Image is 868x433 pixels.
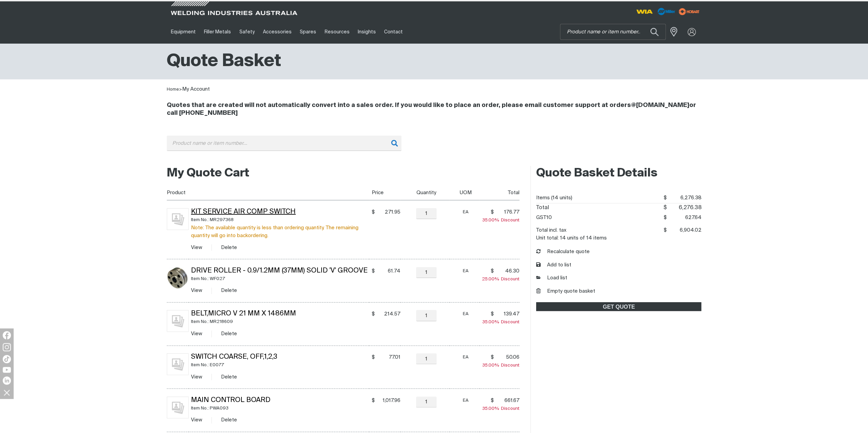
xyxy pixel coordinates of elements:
[191,208,296,215] a: Kit Service Air Comp Switch
[490,354,494,361] span: $
[536,235,607,241] dt: Unit total: 14 units of 14 items
[667,193,702,203] span: 6,276.38
[191,404,369,412] div: Item No.: PWA093
[167,310,189,332] img: No image for this product
[643,24,666,40] button: Search products
[3,331,11,339] img: Facebook
[371,397,374,404] span: $
[167,353,189,375] img: No image for this product
[320,20,353,44] a: Resources
[377,397,400,404] span: 1,017.96
[371,311,374,318] span: $
[667,203,702,213] span: 6,276.38
[221,416,237,424] button: Delete Main Control Board
[480,185,520,200] th: Total
[452,208,480,216] div: EA
[380,20,407,44] a: Contact
[191,417,202,422] a: View Main Control Board
[167,267,188,289] img: Drive Roller - 0.9/1.2mm (37mm) Solid 'V' Groove
[3,343,11,351] img: Instagram
[354,20,380,44] a: Insights
[167,397,189,418] img: No image for this product
[371,209,374,216] span: $
[536,302,701,311] a: GET QUOTE
[167,185,369,200] th: Product
[221,330,237,338] button: Delete Belt,Micro V 21 mm X 1486mm
[191,275,369,283] div: Item No.: WF027
[191,374,202,380] a: View Switch Coarse, Off,1,2,3
[663,205,667,211] span: $
[482,363,519,368] span: Discount
[191,361,369,369] div: Item No.: E0077
[452,310,480,318] div: EA
[482,363,501,368] span: 35.00%
[631,102,689,108] a: @[DOMAIN_NAME]
[496,354,519,361] span: 50.06
[377,209,400,216] span: 271.95
[560,24,665,40] input: Product name or item number...
[191,354,277,360] a: Switch Coarse, Off,1,2,3
[490,209,494,216] span: $
[371,354,374,361] span: $
[167,136,401,151] input: Product name or item number...
[490,311,494,318] span: $
[482,277,501,281] span: 25.00%
[371,268,374,275] span: $
[667,213,702,223] span: 627.64
[167,20,200,44] a: Equipment
[167,50,281,73] h1: Quote Basket
[536,225,567,235] dt: Total incl. tax
[3,355,11,363] img: TikTok
[377,268,400,275] span: 61.74
[191,267,368,274] a: Drive Roller - 0.9/1.2mm (37mm) Solid 'V' Groove
[490,397,494,404] span: $
[167,136,702,161] div: Product or group for quick order
[259,20,296,44] a: Accessories
[235,20,259,44] a: Safety
[191,397,270,404] a: Main Control Board
[191,331,202,336] a: View Belt,Micro V 21 mm X 1486mm
[667,225,702,235] span: 6,904.02
[182,87,210,92] a: My Account
[369,185,400,200] th: Price
[496,268,519,275] span: 46.30
[537,302,701,311] span: GET QUOTE
[536,288,595,295] button: Empty quote basket
[167,208,189,230] img: No image for this product
[191,318,369,326] div: Item No.: MR218609
[496,397,519,404] span: 661.67
[296,20,320,44] a: Spares
[191,288,202,293] a: View Drive Roller - 0.9/1.2mm (37mm) Solid 'V' Groove
[536,274,567,282] a: Load list
[452,267,480,275] div: EA
[482,218,519,222] span: Discount
[536,261,571,269] button: Add to list
[221,373,237,381] button: Delete Switch Coarse, Off,1,2,3
[482,320,501,324] span: 35.00%
[536,203,549,213] dt: Total
[191,310,296,317] a: Belt,Micro V 21 mm X 1486mm
[482,406,501,411] span: 35.00%
[677,6,702,17] img: miller
[179,87,182,92] span: >
[400,185,450,200] th: Quantity
[536,193,572,203] dt: Items (14 units)
[664,215,667,220] span: $
[191,216,369,224] div: Item No.: MR297368
[167,102,702,117] h4: Quotes that are created will not automatically convert into a sales order. If you would like to p...
[191,224,369,239] div: Note: The available quantity is less than ordering quantity. The remaining quantity will go into ...
[167,87,179,92] a: Home
[490,268,494,275] span: $
[3,367,11,373] img: YouTube
[664,228,667,233] span: $
[221,287,237,294] button: Delete Drive Roller - 0.9/1.2mm (37mm) Solid 'V' Groove
[482,277,519,281] span: Discount
[221,244,237,251] button: Delete Kit Service Air Comp Switch
[482,218,501,222] span: 35.00%
[377,311,400,318] span: 214.57
[191,245,202,250] a: View Kit Service Air Comp Switch
[482,406,519,411] span: Discount
[200,20,235,44] a: Filler Metals
[450,185,480,200] th: UOM
[536,166,701,181] h2: Quote Basket Details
